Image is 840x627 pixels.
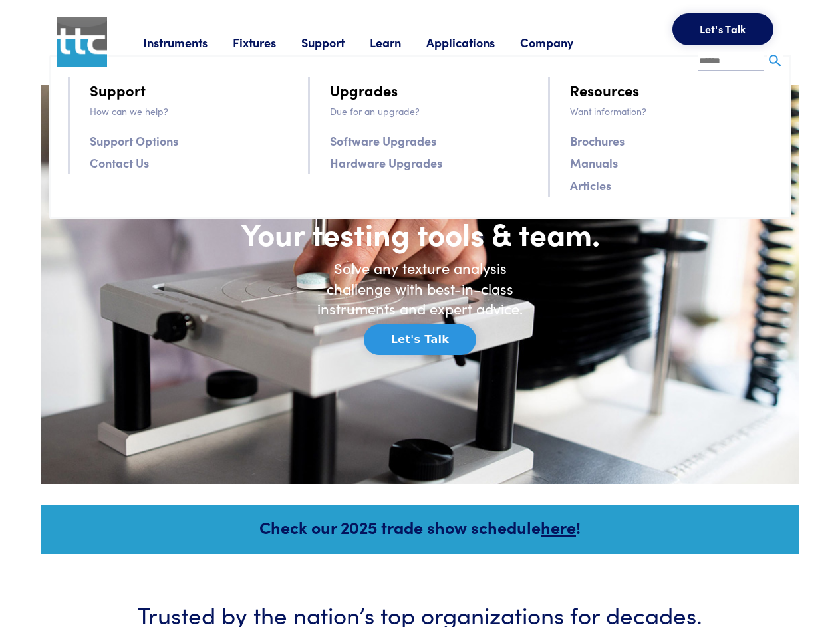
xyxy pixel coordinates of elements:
p: Want information? [570,104,772,118]
h6: Solve any texture analysis challenge with best-in-class instruments and expert advice. [307,258,533,319]
a: Fixtures [233,34,301,51]
img: ttc_logo_1x1_v1.0.png [57,17,108,68]
a: Instruments [143,34,233,51]
a: Upgrades [330,78,398,102]
a: Manuals [570,153,618,172]
a: Support Options [90,131,178,150]
a: Learn [370,34,426,51]
a: Support [301,34,370,51]
button: Let's Talk [364,324,476,355]
h5: Check our 2025 trade show schedule ! [59,515,781,539]
a: Resources [570,78,639,102]
button: Let's Talk [672,13,773,45]
a: Hardware Upgrades [330,153,442,172]
a: Brochures [570,131,625,150]
a: Contact Us [90,153,149,172]
a: here [541,515,576,539]
a: Software Upgrades [330,131,436,150]
p: How can we help? [90,104,292,118]
a: Articles [570,176,611,195]
h1: Your testing tools & team. [194,214,646,253]
a: Support [90,78,146,102]
a: Company [520,34,599,51]
a: Applications [426,34,520,51]
p: Due for an upgrade? [330,104,532,118]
